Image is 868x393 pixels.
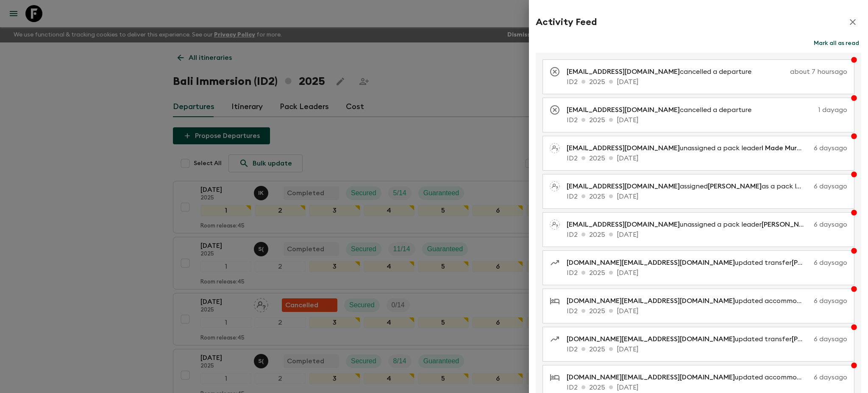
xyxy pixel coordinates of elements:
span: [EMAIL_ADDRESS][DOMAIN_NAME] [567,183,680,190]
p: 1 day ago [762,105,847,115]
p: ID2 2025 [DATE] [567,268,847,278]
p: ID2 2025 [DATE] [567,344,847,354]
p: assigned as a pack leader [567,181,810,191]
p: cancelled a departure [567,105,758,115]
p: unassigned a pack leader [567,219,810,230]
span: [DOMAIN_NAME][EMAIL_ADDRESS][DOMAIN_NAME] [567,374,735,381]
p: ID2 2025 [DATE] [567,77,847,87]
span: [EMAIL_ADDRESS][DOMAIN_NAME] [567,221,680,228]
p: 6 days ago [814,296,847,306]
span: [DOMAIN_NAME][EMAIL_ADDRESS][DOMAIN_NAME] [567,259,735,266]
p: updated accommodation [567,296,810,306]
p: ID2 2025 [DATE] [567,306,847,316]
button: Mark all as read [812,37,861,49]
h2: Activity Feed [536,17,597,28]
p: updated transfer [567,334,810,344]
span: I Made Murawan [762,145,814,152]
p: 6 days ago [814,181,847,191]
p: 6 days ago [814,334,847,344]
span: [DOMAIN_NAME][EMAIL_ADDRESS][DOMAIN_NAME] [567,298,735,304]
p: ID2 2025 [DATE] [567,153,847,163]
span: [EMAIL_ADDRESS][DOMAIN_NAME] [567,107,680,113]
p: updated transfer [567,258,810,268]
p: cancelled a departure [567,67,758,77]
p: ID2 2025 [DATE] [567,191,847,202]
span: [PERSON_NAME] [708,183,762,190]
p: 6 days ago [814,143,847,153]
span: [EMAIL_ADDRESS][DOMAIN_NAME] [567,68,680,75]
p: 6 days ago [814,219,847,230]
p: ID2 2025 [DATE] [567,230,847,240]
p: ID2 2025 [DATE] [567,115,847,125]
p: updated accommodation [567,372,810,382]
span: [EMAIL_ADDRESS][DOMAIN_NAME] [567,145,680,152]
span: [DOMAIN_NAME][EMAIL_ADDRESS][DOMAIN_NAME] [567,336,735,342]
p: about 7 hours ago [762,67,847,77]
p: unassigned a pack leader [567,143,810,153]
p: 6 days ago [814,258,847,268]
p: 6 days ago [814,372,847,382]
p: ID2 2025 [DATE] [567,382,847,393]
